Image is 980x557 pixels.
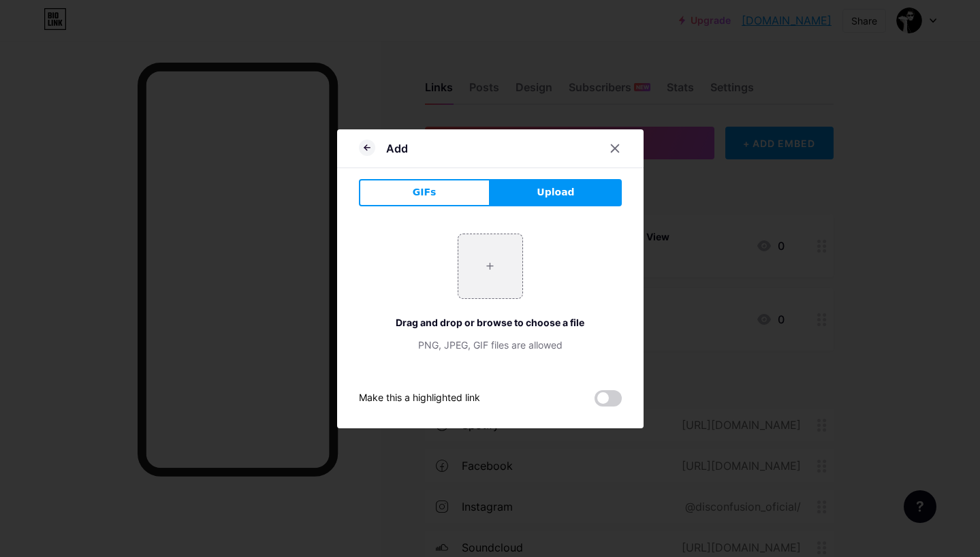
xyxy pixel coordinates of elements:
[359,179,490,206] button: GIFs
[359,315,622,330] div: Drag and drop or browse to choose a file
[359,338,622,352] div: PNG, JPEG, GIF files are allowed
[386,140,408,157] div: Add
[359,390,480,407] div: Make this a highlighted link
[490,179,622,206] button: Upload
[537,185,574,200] span: Upload
[413,185,437,200] span: GIFs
